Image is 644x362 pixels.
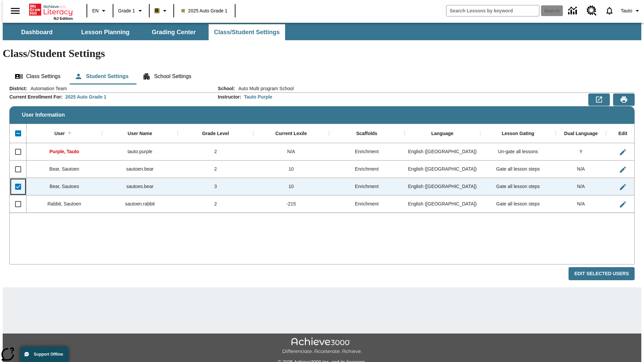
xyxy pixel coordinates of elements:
[218,86,235,92] h2: School :
[81,28,129,36] span: Lesson Planning
[214,28,280,36] span: Class/Student Settings
[480,143,556,161] div: Un-gate all lessons
[235,85,294,92] span: Auto Multi program School
[480,161,556,178] div: Gate all lesson steps
[329,143,405,161] div: Enrichment
[431,131,453,137] div: Language
[102,161,177,178] div: sautoen.bear
[405,195,480,213] div: English (US)
[209,24,285,40] button: Class/Student Settings
[329,195,405,213] div: Enrichment
[137,68,197,84] button: School Settings
[569,267,635,280] button: Edit Selected Users
[102,195,177,213] div: sautoen.rabbit
[72,24,139,40] button: Lesson Planning
[9,86,27,92] h2: District :
[275,131,307,137] div: Current Lexile
[152,28,196,36] span: Grading Center
[29,3,73,16] a: Home
[155,6,159,15] span: B
[9,85,635,281] div: User Information
[50,149,79,154] span: Purple, Tauto
[480,195,556,213] div: Gate all lesson steps
[152,5,171,17] button: Boost Class color is light brown. Change class color
[616,198,630,211] button: Edit User
[556,143,606,161] div: Y
[50,184,79,189] span: Bear, Sautoes
[356,131,377,137] div: Scaffolds
[22,112,65,118] span: User Information
[601,2,618,19] a: Notifications
[181,7,228,14] span: 2025 Auto Grade 1
[118,7,135,14] span: Grade 1
[619,131,627,137] div: Edit
[3,24,70,40] button: Dashboard
[253,178,329,195] div: 10
[178,195,253,213] div: 2
[282,338,362,355] img: Achieve3000 Differentiate Accelerate Achieve
[5,1,25,21] button: Open side menu
[556,178,606,195] div: N/A
[405,178,480,195] div: English (US)
[502,131,534,137] div: Lesson Gating
[616,180,630,194] button: Edit User
[69,68,134,84] button: Student Settings
[89,5,111,17] button: Language: EN, Select a language
[21,28,53,36] span: Dashboard
[140,24,207,40] button: Grading Center
[564,2,583,20] a: Data Center
[405,143,480,161] div: English (US)
[178,161,253,178] div: 2
[613,94,635,106] button: Print Preview
[65,94,106,100] div: 2025 Auto Grade 1
[92,7,99,14] span: EN
[48,201,81,206] span: Rabbit, Sautoen
[34,352,63,357] span: Support Offline
[446,5,539,16] input: search field
[202,131,229,137] div: Grade Level
[178,143,253,161] div: 2
[253,195,329,213] div: -215
[588,94,610,106] button: Export to CSV
[556,195,606,213] div: N/A
[102,178,177,195] div: sautoes.bear
[616,163,630,176] button: Edit User
[54,16,73,20] span: NJ Edition
[253,161,329,178] div: 10
[405,161,480,178] div: English (US)
[49,166,79,172] span: Bear, Sautoen
[54,131,65,137] div: User
[583,2,601,20] a: Resource Center, Will open in new tab
[3,23,641,40] div: SubNavbar
[128,131,152,137] div: User Name
[329,161,405,178] div: Enrichment
[556,161,606,178] div: N/A
[621,7,632,14] span: Tauto
[3,47,641,60] h1: Class/Student Settings
[218,94,241,100] h2: Instructor :
[618,5,644,17] button: Profile/Settings
[329,178,405,195] div: Enrichment
[9,68,66,84] button: Class Settings
[564,131,598,137] div: Dual Language
[20,347,68,362] button: Support Offline
[102,143,177,161] div: tauto.purple
[253,143,329,161] div: N/A
[9,94,63,100] h2: Current Enrollment For :
[9,68,635,84] div: Class/Student Settings
[29,2,73,20] div: Home
[3,24,286,40] div: SubNavbar
[616,145,630,159] button: Edit User
[27,85,67,92] span: Automation Team
[244,94,272,100] div: Tauto Purple
[115,5,147,17] button: Grade: Grade 1, Select a grade
[178,178,253,195] div: 3
[480,178,556,195] div: Gate all lesson steps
